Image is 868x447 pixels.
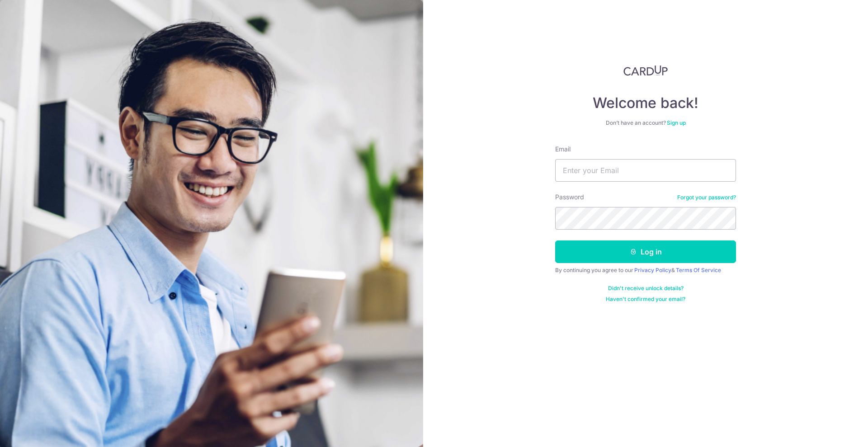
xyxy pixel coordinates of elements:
a: Sign up [667,119,686,126]
a: Terms Of Service [676,267,721,273]
a: Forgot your password? [677,194,736,201]
label: Email [555,145,571,154]
a: Privacy Policy [634,267,671,273]
h4: Welcome back! [555,94,736,112]
img: CardUp Logo [623,65,668,76]
a: Haven't confirmed your email? [606,296,685,303]
button: Log in [555,240,736,263]
a: Didn't receive unlock details? [608,285,684,292]
div: Don’t have an account? [555,119,736,127]
div: By continuing you agree to our & [555,267,736,274]
label: Password [555,193,584,202]
input: Enter your Email [555,159,736,182]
